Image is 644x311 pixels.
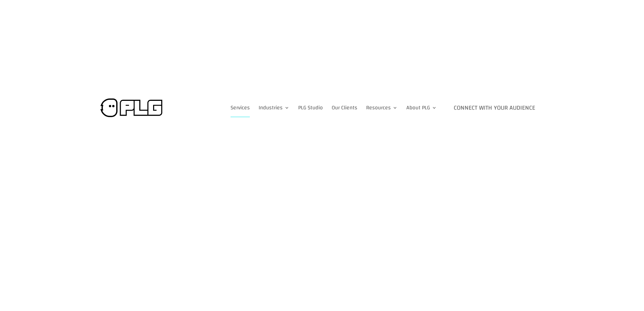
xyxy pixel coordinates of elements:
a: Connect with Your Audience [446,98,543,117]
a: Resources [366,98,398,117]
a: Industries [259,98,289,117]
a: PLG Studio [298,98,323,117]
a: Services [231,98,250,117]
a: Our Clients [332,98,357,117]
a: About PLG [406,98,437,117]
